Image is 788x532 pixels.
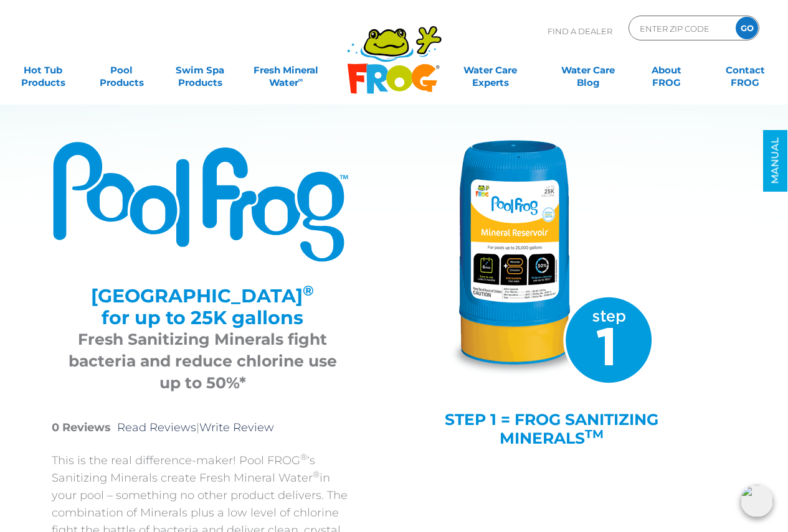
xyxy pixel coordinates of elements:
[441,58,540,83] a: Water CareExperts
[558,58,619,83] a: Water CareBlog
[298,75,303,84] sup: ∞
[548,16,612,47] p: Find A Dealer
[199,421,274,434] a: Write Review
[741,485,773,517] img: openIcon
[313,469,320,479] sup: ®
[585,427,604,441] sup: TM
[169,58,230,83] a: Swim SpaProducts
[117,421,196,434] a: Read Reviews
[12,58,74,83] a: Hot TubProducts
[52,419,354,436] p: |
[52,140,354,263] img: Product Logo
[67,285,338,329] h2: [GEOGRAPHIC_DATA] for up to 25K gallons
[303,282,314,299] sup: ®
[91,58,152,83] a: PoolProducts
[248,58,325,83] a: Fresh MineralWater∞
[67,329,338,394] h3: Fresh Sanitizing Minerals fight bacteria and reduce chlorine use up to 50%*
[432,410,672,447] h4: STEP 1 = FROG SANITIZING MINERALS
[52,421,111,434] strong: 0 Reviews
[736,17,758,39] input: GO
[638,19,723,37] input: Zip Code Form
[763,130,787,192] a: MANUAL
[714,58,776,83] a: ContactFROG
[300,452,307,462] sup: ®
[636,58,697,83] a: AboutFROG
